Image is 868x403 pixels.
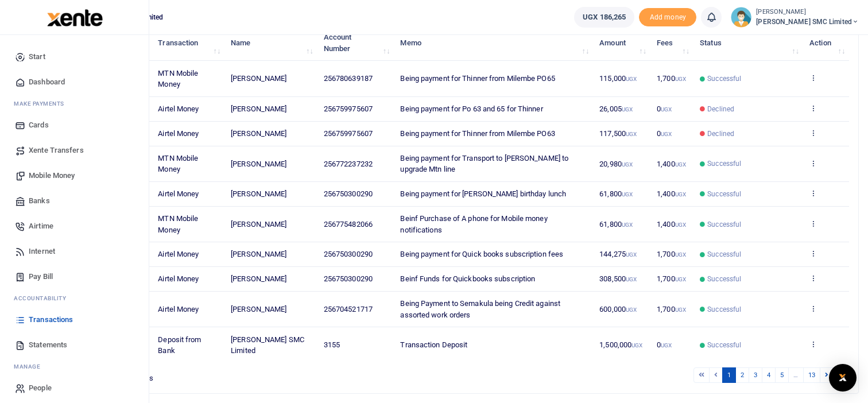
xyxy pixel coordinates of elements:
a: 2 [735,367,749,383]
a: Transactions [9,307,139,332]
small: UGX [675,251,686,258]
span: Airtime [29,220,53,232]
span: 26,005 [599,104,633,113]
span: Airtel Money [158,305,199,313]
span: 1,700 [657,305,686,313]
span: [PERSON_NAME] [231,104,286,113]
small: UGX [626,131,637,137]
span: 115,000 [599,74,637,83]
span: Successful [707,73,741,84]
span: Airtel Money [158,189,199,198]
span: Being payment for Thinner from Milembe PO65 [400,74,555,83]
span: countability [22,294,66,303]
span: [PERSON_NAME] [231,305,286,313]
span: [PERSON_NAME] [231,250,286,258]
span: Being Payment to Semakula being Credit against assorted work orders [400,299,560,319]
span: Airtel Money [158,250,199,258]
th: Fees: activate to sort column ascending [650,25,693,61]
span: 144,275 [599,250,637,258]
span: 0 [657,340,672,349]
span: Successful [707,158,741,169]
span: [PERSON_NAME] [231,220,286,228]
span: [PERSON_NAME] [231,274,286,283]
span: 256704521717 [324,305,373,313]
span: Airtel Money [158,104,199,113]
span: [PERSON_NAME] [231,129,286,138]
span: 256750300290 [324,274,373,283]
span: 308,500 [599,274,637,283]
span: Pay Bill [29,271,53,282]
th: Transaction: activate to sort column ascending [152,25,224,61]
span: Internet [29,246,55,257]
a: Cards [9,113,139,138]
span: 117,500 [599,129,637,138]
span: Successful [707,249,741,259]
a: People [9,375,139,401]
span: 3155 [324,340,340,349]
span: MTN Mobile Money [158,69,198,89]
small: UGX [661,131,672,137]
span: Being payment for Transport to [PERSON_NAME] to upgrade Mtn line [400,154,568,174]
div: Showing 1 to 10 of 127 entries [53,366,381,384]
small: UGX [675,191,686,197]
small: UGX [675,307,686,313]
a: Internet [9,239,139,264]
img: logo-large [47,9,103,26]
span: 1,400 [657,189,686,198]
small: [PERSON_NAME] [756,7,859,17]
span: Beinf Funds for Quickbooks subscription [400,274,535,283]
span: Being payment for Quick books subscription fees [400,250,563,258]
th: Action: activate to sort column ascending [803,25,849,61]
a: logo-small logo-large logo-large [46,13,103,21]
span: Statements [29,339,67,351]
span: Xente Transfers [29,145,84,156]
small: UGX [622,161,633,168]
span: [PERSON_NAME] SMC Limited [756,17,859,27]
th: Status: activate to sort column ascending [693,25,803,61]
a: 13 [803,367,820,383]
a: Statements [9,332,139,358]
a: Start [9,44,139,69]
small: UGX [661,106,672,113]
span: 61,800 [599,220,633,228]
span: Being payment for [PERSON_NAME] birthday lunch [400,189,566,198]
span: Banks [29,195,50,207]
a: Mobile Money [9,163,139,188]
li: Ac [9,289,139,307]
span: Beinf Purchase of A phone for Mobile money notifications [400,214,547,234]
small: UGX [661,342,672,348]
span: Being payment for Po 63 and 65 for Thinner [400,104,542,113]
a: 1 [722,367,736,383]
a: Banks [9,188,139,214]
span: Being payment for Thinner from Milembe PO63 [400,129,555,138]
li: Toup your wallet [639,8,696,27]
span: UGX 186,265 [583,11,626,23]
th: Amount: activate to sort column ascending [593,25,650,61]
span: Transactions [29,314,73,325]
span: Start [29,51,45,63]
small: UGX [626,251,637,258]
li: M [9,358,139,375]
span: People [29,382,52,394]
small: UGX [675,222,686,228]
th: Name: activate to sort column ascending [224,25,317,61]
span: Transaction Deposit [400,340,467,349]
th: Account Number: activate to sort column ascending [317,25,394,61]
span: 600,000 [599,305,637,313]
span: Declined [707,129,734,139]
span: 0 [657,104,672,113]
a: Add money [639,12,696,21]
li: M [9,95,139,113]
span: Add money [639,8,696,27]
small: UGX [626,276,637,282]
span: Airtel Money [158,129,199,138]
a: 5 [775,367,789,383]
a: 3 [749,367,762,383]
span: 1,700 [657,74,686,83]
span: 256750300290 [324,189,373,198]
small: UGX [675,76,686,82]
span: MTN Mobile Money [158,214,198,234]
span: 256759975607 [324,104,373,113]
li: Wallet ballance [569,7,639,28]
span: 1,400 [657,220,686,228]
